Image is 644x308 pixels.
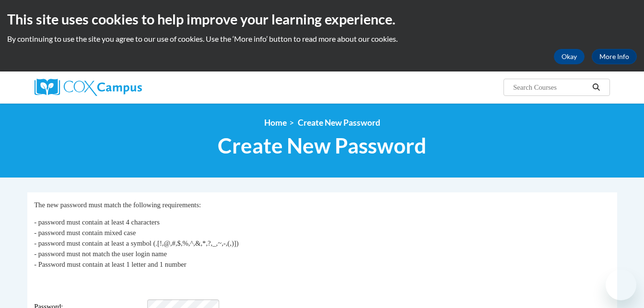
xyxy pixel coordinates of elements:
[592,49,637,64] a: More Info
[7,10,637,29] h2: This site uses cookies to help improve your learning experience.
[218,133,426,158] span: Create New Password
[35,79,142,96] img: Cox Campus
[7,34,637,44] p: By continuing to use the site you agree to our use of cookies. Use the ‘More info’ button to read...
[554,49,585,64] button: Okay
[298,118,380,128] span: Create New Password
[35,79,217,96] a: Cox Campus
[34,218,238,268] span: - password must contain at least 4 characters - password must contain mixed case - password must ...
[264,118,287,128] a: Home
[606,270,636,300] iframe: Button to launch messaging window
[34,201,201,209] span: The new password must match the following requirements:
[589,82,603,93] button: Search
[512,82,589,93] input: Search Courses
